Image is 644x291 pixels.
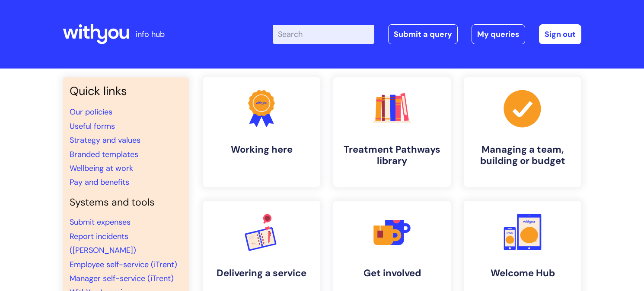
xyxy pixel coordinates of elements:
h4: Working here [210,144,313,155]
a: Treatment Pathways library [333,77,451,187]
h4: Systems and tools [70,196,182,209]
a: Our policies [70,107,112,117]
input: Search [273,25,374,44]
a: Submit a query [388,24,458,44]
a: Branded templates [70,149,138,160]
a: Strategy and values [70,135,140,145]
a: Submit expenses [70,217,131,227]
h3: Quick links [70,84,182,98]
a: Sign out [539,24,581,44]
a: Report incidents ([PERSON_NAME]) [70,231,136,255]
h4: Treatment Pathways library [340,144,444,167]
a: Manager self-service (iTrent) [70,273,174,284]
h4: Delivering a service [210,268,313,279]
a: Pay and benefits [70,177,129,187]
a: Wellbeing at work [70,163,133,173]
h4: Welcome Hub [471,268,574,279]
a: Useful forms [70,121,115,131]
a: My queries [472,24,525,44]
h4: Managing a team, building or budget [471,144,574,167]
h4: Get involved [340,268,444,279]
a: Managing a team, building or budget [464,77,581,187]
p: info hub [136,27,165,41]
a: Working here [203,77,320,187]
div: | - [273,24,581,44]
a: Employee self-service (iTrent) [70,259,177,270]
